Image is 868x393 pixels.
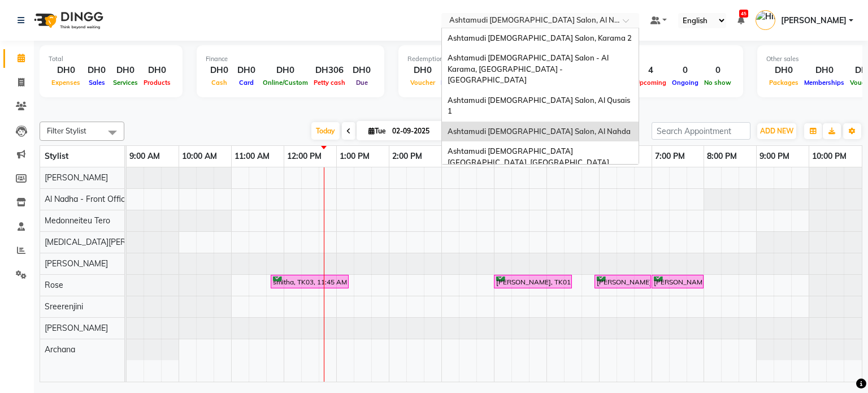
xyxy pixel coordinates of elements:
span: Sreerenjini [45,301,83,312]
div: Finance [206,54,375,64]
span: Medonneiteu Tero [45,215,110,226]
div: DH0 [801,64,847,77]
span: Al Nadha - Front Office [45,194,129,204]
span: [MEDICAL_DATA][PERSON_NAME] [45,237,172,247]
div: smitha, TK03, 11:45 AM-01:15 PM, Hydra Facial with Brightening [272,277,348,287]
button: ADD NEW [757,123,796,139]
a: 12:00 PM [284,148,324,165]
a: 45 [737,15,744,25]
span: Rose [45,280,63,290]
span: Products [141,79,173,87]
div: [PERSON_NAME], TK04, 05:55 PM-07:00 PM, Pearl Facial [596,277,650,287]
div: DH0 [766,64,801,77]
span: Memberships [801,79,847,87]
span: Sales [86,79,108,87]
a: 1:00 PM [337,148,372,165]
a: 2:00 PM [389,148,425,165]
div: DH0 [348,64,375,77]
div: DH0 [110,64,141,77]
div: DH0 [141,64,173,77]
span: [PERSON_NAME] [45,172,108,183]
div: 4 [632,64,669,77]
span: Ashtamudi [DEMOGRAPHIC_DATA] [GEOGRAPHIC_DATA], [GEOGRAPHIC_DATA] [448,146,609,167]
span: Ashtamudi [DEMOGRAPHIC_DATA] Salon - Al Karama, [GEOGRAPHIC_DATA] -[GEOGRAPHIC_DATA] [448,53,610,84]
span: [PERSON_NAME] [45,258,108,269]
div: 0 [669,64,701,77]
img: logo [29,5,106,36]
span: Cash [209,79,230,87]
ng-dropdown-panel: Options list [441,28,639,165]
img: Himanshu Akania [756,10,775,30]
div: DH0 [260,64,311,77]
div: DH0 [206,64,233,77]
a: 7:00 PM [652,148,688,165]
span: Petty cash [311,79,348,87]
span: Ashtamudi [DEMOGRAPHIC_DATA] Salon, Al Nahda [448,127,631,136]
span: 45 [739,10,748,18]
span: Card [236,79,257,87]
div: [PERSON_NAME], TK04, 07:00 PM-08:00 PM, Deep Tissue Massage [653,277,702,287]
span: [PERSON_NAME] [45,323,108,333]
a: 9:00 AM [127,148,163,165]
a: 10:00 AM [179,148,220,165]
a: 8:00 PM [704,148,740,165]
span: [PERSON_NAME] [781,15,847,27]
span: Upcoming [632,79,669,87]
span: Stylist [45,151,68,161]
div: DH0 [438,64,467,77]
span: Expenses [49,79,83,87]
div: 0 [701,64,734,77]
span: Ashtamudi [DEMOGRAPHIC_DATA] Salon, Al Qusais 1 [448,96,632,116]
input: 2025-09-02 [389,123,445,140]
span: ADD NEW [760,127,793,135]
div: DH0 [407,64,438,77]
span: No show [701,79,734,87]
span: Prepaid [438,79,467,87]
span: Services [110,79,141,87]
span: Filter Stylist [47,126,86,135]
span: Ongoing [669,79,701,87]
span: Voucher [407,79,438,87]
a: 10:00 PM [809,148,849,165]
span: Ashtamudi [DEMOGRAPHIC_DATA] Salon, Karama 2 [448,33,632,42]
div: Total [49,54,173,64]
div: [PERSON_NAME], TK01, 04:00 PM-05:30 PM, Hydra Facial with Brightening [495,277,571,287]
input: Search Appointment [652,122,750,140]
div: DH306 [311,64,348,77]
a: 11:00 AM [232,148,272,165]
div: DH0 [83,64,110,77]
div: Appointment [594,54,734,64]
span: Packages [766,79,801,87]
span: Online/Custom [260,79,311,87]
a: 9:00 PM [757,148,792,165]
span: Tue [366,127,389,135]
div: DH0 [49,64,83,77]
div: DH0 [233,64,260,77]
span: Today [311,122,340,140]
span: Archana [45,344,75,355]
div: Redemption [407,54,562,64]
span: Due [353,79,371,87]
